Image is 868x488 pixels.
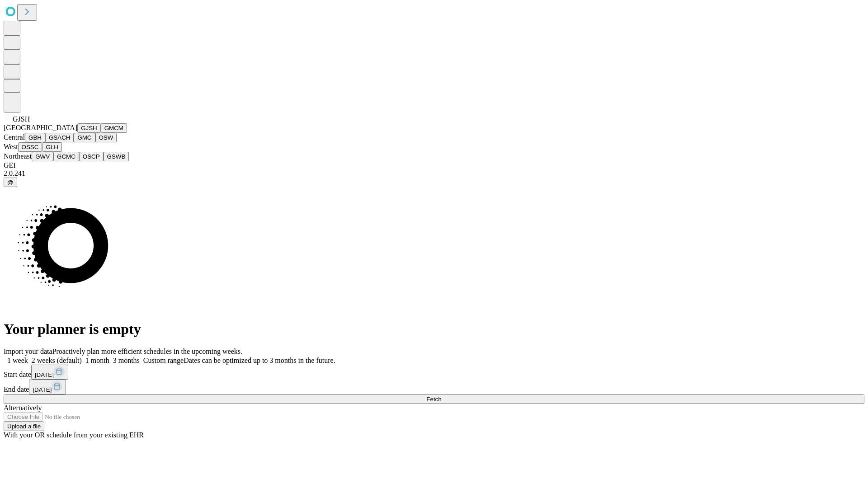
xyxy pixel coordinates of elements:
[53,152,79,161] button: GCMC
[4,124,77,131] span: [GEOGRAPHIC_DATA]
[79,152,104,161] button: OSCP
[4,143,18,150] span: West
[77,123,101,133] button: GJSH
[4,404,42,412] span: Alternatively
[4,169,864,178] div: 2.0.241
[143,357,184,364] span: Custom range
[35,371,54,378] span: [DATE]
[7,357,28,364] span: 1 week
[4,161,864,169] div: GEI
[31,365,68,380] button: [DATE]
[426,396,441,403] span: Fetch
[101,123,127,133] button: GMCM
[4,394,864,404] button: Fetch
[32,152,53,161] button: GWV
[104,152,129,161] button: GSWB
[85,357,109,364] span: 1 month
[13,115,30,123] span: GJSH
[4,321,864,338] h1: Your planner is empty
[184,357,335,364] span: Dates can be optimized up to 3 months in the future.
[45,133,74,142] button: GSACH
[18,142,42,152] button: OSSC
[52,347,242,355] span: Proactively plan more efficient schedules in the upcoming weeks.
[7,179,14,186] span: @
[42,142,61,152] button: GLH
[4,380,864,394] div: End date
[4,133,25,141] span: Central
[4,347,52,355] span: Import your data
[25,133,45,142] button: GBH
[32,357,82,364] span: 2 weeks (default)
[29,380,66,394] button: [DATE]
[33,386,52,393] span: [DATE]
[95,133,117,142] button: OSW
[74,133,95,142] button: GMC
[4,365,864,380] div: Start date
[113,357,140,364] span: 3 months
[4,422,44,431] button: Upload a file
[4,152,32,160] span: Northeast
[4,178,17,187] button: @
[4,431,144,439] span: With your OR schedule from your existing EHR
